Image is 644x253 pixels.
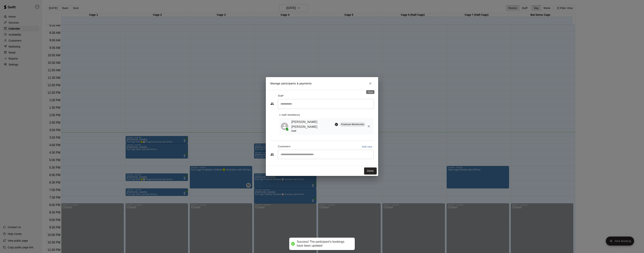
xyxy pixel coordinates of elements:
[278,150,374,159] div: Start typing to search customers...
[291,130,296,132] span: Staff
[278,99,374,109] div: Search staff
[366,90,374,94] div: Close
[291,120,333,129] a: [PERSON_NAME] [PERSON_NAME]
[278,144,291,150] span: Customers
[365,123,372,130] button: Remove
[281,123,288,130] div: Presley Jantzi
[335,123,338,126] svg: Booking Owner
[367,80,374,87] button: Close
[270,102,274,106] svg: Staff
[364,167,377,174] button: Done
[278,93,283,99] span: Staff
[362,145,372,149] p: Add new
[270,153,274,156] svg: Customers
[270,82,312,86] p: Manage participants & payments
[279,112,300,118] span: 1 staff member(s)
[341,123,364,126] p: Employee Membership
[297,240,351,248] div: Success! The participant's bookings have been updated
[360,144,374,150] button: Add new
